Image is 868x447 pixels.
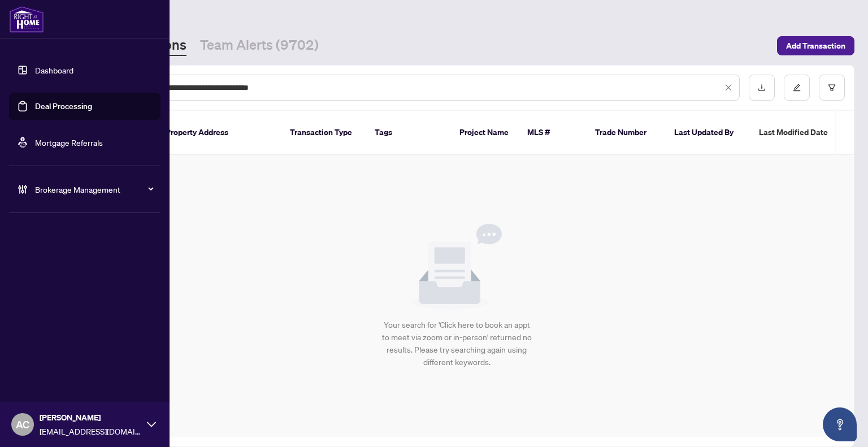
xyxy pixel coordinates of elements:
button: download [749,75,775,101]
a: Team Alerts (9702) [200,36,319,56]
span: AC [16,416,29,432]
button: Open asap [823,407,857,441]
th: MLS # [518,111,586,155]
span: [EMAIL_ADDRESS][DOMAIN_NAME] [40,425,141,437]
span: [PERSON_NAME] [40,411,141,424]
span: close [724,84,732,92]
span: edit [793,84,801,92]
span: Brokerage Management [35,183,153,196]
button: filter [819,75,845,101]
span: filter [828,84,836,92]
th: Project Name [450,111,518,155]
span: Last Modified Date [759,126,828,138]
span: download [758,84,766,92]
span: Add Transaction [786,37,845,55]
th: Trade Number [586,111,665,155]
th: Property Address [157,111,281,155]
th: Tags [366,111,450,155]
a: Dashboard [35,65,73,75]
div: Your search for 'Click here to book an appt to meet via zoom or in-person' returned no results. P... [380,319,533,368]
button: edit [784,75,810,101]
img: Null State Icon [411,224,502,310]
img: logo [9,6,44,33]
th: Last Updated By [665,111,750,155]
th: Transaction Type [281,111,366,155]
button: Add Transaction [777,36,854,55]
th: Last Modified Date [750,111,852,155]
a: Mortgage Referrals [35,137,103,147]
a: Deal Processing [35,101,92,111]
